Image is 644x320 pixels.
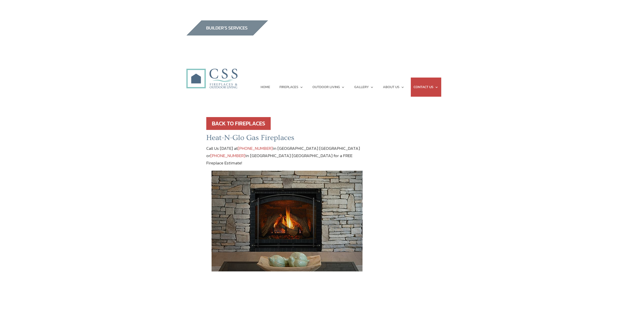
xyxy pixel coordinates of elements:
img: builders_btn [186,20,268,35]
a: [PHONE_NUMBER] [238,145,273,152]
h2: Heat-N-Glo Gas Fireplaces [206,133,368,145]
a: FIREPLACES [279,78,303,97]
a: BACK TO FIREPLACES [206,117,271,130]
a: builder services construction supply [186,31,268,37]
img: CSS Fireplaces & Outdoor Living (Formerly Construction Solutions & Supply)- Jacksonville Ormond B... [186,55,237,91]
img: Heat-N-Glo Gas Fireplace [212,171,363,271]
a: CONTACT US [414,78,438,97]
a: OUTDOOR LIVING [312,78,345,97]
a: GALLERY [354,78,374,97]
a: ABOUT US [383,78,405,97]
a: [PHONE_NUMBER] [210,152,245,159]
a: HOME [261,78,270,97]
p: Call Us [DATE] at in [GEOGRAPHIC_DATA] [GEOGRAPHIC_DATA] or in [GEOGRAPHIC_DATA] [GEOGRAPHIC_DATA... [206,145,368,171]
